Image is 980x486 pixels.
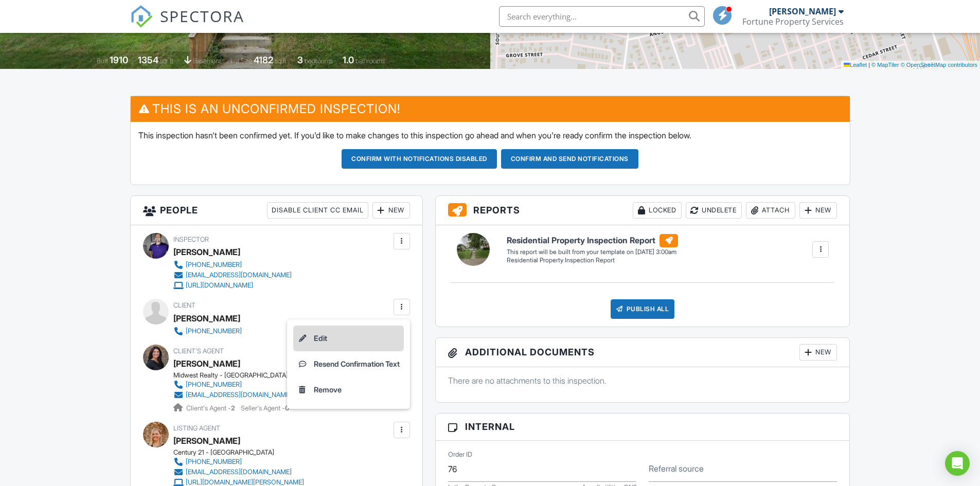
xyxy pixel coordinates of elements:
div: Remove [314,384,342,396]
span: Built [97,57,108,65]
a: [EMAIL_ADDRESS][DOMAIN_NAME] [173,390,292,400]
a: Resend Confirmation Text [293,351,404,377]
p: This inspection hasn't been confirmed yet. If you'd like to make changes to this inspection go ah... [138,130,842,141]
span: basement [193,57,221,65]
label: Referral source [649,463,704,474]
h3: Internal [436,413,850,440]
div: [PERSON_NAME] [173,311,240,326]
span: Inspector [173,236,209,243]
div: [URL][DOMAIN_NAME] [186,281,253,290]
img: The Best Home Inspection Software - Spectora [130,5,153,28]
a: Leaflet [844,62,867,68]
span: Listing Agent [173,424,220,432]
div: Undelete [686,202,742,219]
a: [PHONE_NUMBER] [173,380,292,390]
div: 1354 [138,55,158,65]
label: Order ID [448,450,472,459]
p: There are no attachments to this inspection. [448,375,838,386]
div: [EMAIL_ADDRESS][DOMAIN_NAME] [186,391,292,399]
div: Residential Property Inspection Report [507,256,678,265]
div: [PHONE_NUMBER] [186,458,242,466]
span: sq.ft. [275,57,288,65]
div: Century 21 - [GEOGRAPHIC_DATA] [173,448,312,457]
div: New [799,202,837,219]
div: [PHONE_NUMBER] [186,261,242,269]
h6: Residential Property Inspection Report [507,234,678,247]
span: bedrooms [305,57,333,65]
div: 1.0 [343,55,354,65]
div: 4182 [254,55,273,65]
span: Seller's Agent - [241,404,289,412]
div: Locked [633,202,682,219]
a: [EMAIL_ADDRESS][DOMAIN_NAME] [173,270,292,280]
div: This report will be built from your template on [DATE] 3:00am [507,248,678,256]
strong: 0 [285,404,289,412]
button: Confirm and send notifications [501,149,638,169]
span: Client's Agent [173,347,224,355]
span: bathrooms [355,57,385,65]
h3: People [131,196,422,225]
div: [PERSON_NAME] [769,6,836,16]
h3: Additional Documents [436,338,850,367]
div: Open Intercom Messenger [945,451,970,476]
span: Client [173,301,195,309]
a: [EMAIL_ADDRESS][DOMAIN_NAME] [173,467,304,477]
a: [PERSON_NAME] [173,433,240,448]
a: [PHONE_NUMBER] [173,260,292,270]
a: [PERSON_NAME] [173,356,240,371]
a: [PHONE_NUMBER] [173,326,242,336]
div: 1910 [110,55,128,65]
a: Remove [293,377,404,403]
a: SPECTORA [130,14,244,35]
a: © OpenStreetMap contributors [901,62,977,68]
div: [PHONE_NUMBER] [186,381,242,389]
span: SPECTORA [160,5,244,27]
span: sq. ft. [160,57,174,65]
button: Confirm with notifications disabled [342,149,497,169]
div: Attach [746,202,795,219]
div: Disable Client CC Email [267,202,368,219]
div: Midwest Realty - [GEOGRAPHIC_DATA] [173,371,300,380]
input: Search everything... [499,6,705,27]
div: [EMAIL_ADDRESS][DOMAIN_NAME] [186,468,292,476]
h3: This is an Unconfirmed Inspection! [131,96,850,121]
strong: 2 [231,404,235,412]
h3: Reports [436,196,850,225]
a: [URL][DOMAIN_NAME] [173,280,292,291]
div: New [372,202,410,219]
div: 3 [297,55,303,65]
div: Fortune Property Services [742,16,844,27]
div: Publish All [611,299,675,319]
div: [EMAIL_ADDRESS][DOMAIN_NAME] [186,271,292,279]
a: Edit [293,326,404,351]
div: [PHONE_NUMBER] [186,327,242,335]
div: New [799,344,837,361]
div: [PERSON_NAME] [173,244,240,260]
a: © MapTiler [871,62,899,68]
span: | [868,62,870,68]
span: Client's Agent - [186,404,237,412]
span: Lot Size [230,57,252,65]
a: [PHONE_NUMBER] [173,457,304,467]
